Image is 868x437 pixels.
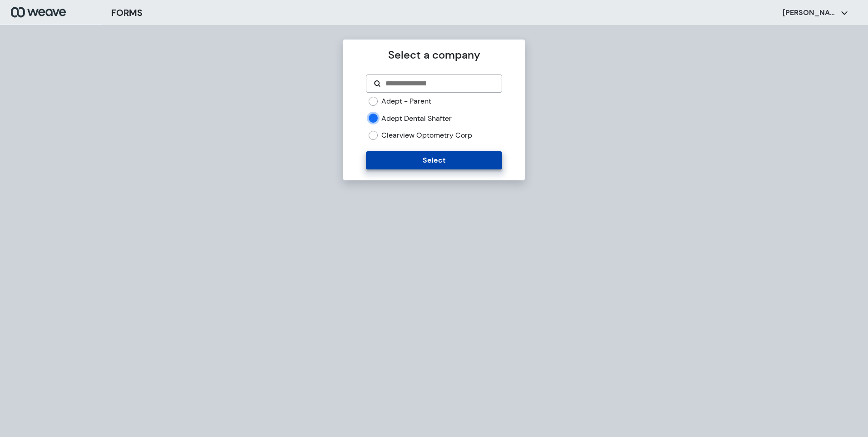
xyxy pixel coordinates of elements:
p: [PERSON_NAME] [783,8,837,18]
label: Adept - Parent [381,96,431,106]
label: Clearview Optometry Corp [381,130,472,140]
label: Adept Dental Shafter [381,114,452,124]
button: Select [366,151,502,169]
h3: FORMS [111,6,143,20]
input: Search [385,78,494,89]
p: Select a company [366,47,502,63]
